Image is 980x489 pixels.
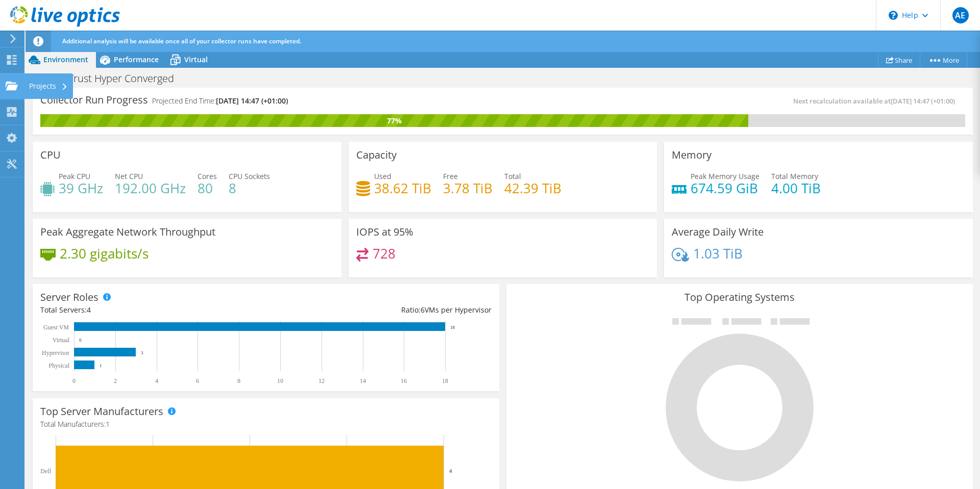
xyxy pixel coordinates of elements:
[60,248,149,259] h4: 2.30 gigabits/s
[266,304,492,316] div: Ratio: VMs per Hypervisor
[878,52,920,68] a: Share
[793,96,960,106] span: Next recalculation available at
[100,363,102,368] text: 1
[889,11,898,20] svg: \n
[277,377,283,384] text: 10
[196,377,199,384] text: 6
[771,171,818,181] span: Total Memory
[229,183,270,194] h4: 8
[87,305,91,315] span: 4
[62,37,301,45] span: Additional analysis will be available once all of your collector runs have completed.
[40,292,99,303] h3: Server Roles
[318,377,325,384] text: 12
[115,183,186,194] h4: 192.00 GHz
[40,149,61,161] h3: CPU
[514,292,965,303] h3: Top Operating Systems
[373,248,396,259] h4: 728
[72,377,76,384] text: 0
[48,362,69,369] text: Physical
[114,55,159,64] span: Performance
[504,171,521,181] span: Total
[40,115,748,126] div: 77%
[53,337,70,344] text: Virtual
[443,171,458,181] span: Free
[43,324,69,331] text: Guest VM
[237,377,240,384] text: 8
[155,377,158,384] text: 4
[771,183,821,194] h4: 4.00 TiB
[59,171,90,181] span: Peak CPU
[421,305,425,315] span: 6
[40,419,492,430] h4: Total Manufacturers:
[693,248,743,259] h4: 1.03 TiB
[40,304,266,316] div: Total Servers:
[672,226,764,238] h3: Average Daily Write
[374,171,391,181] span: Used
[40,468,51,475] text: Dell
[401,377,407,384] text: 16
[115,171,143,181] span: Net CPU
[33,73,190,84] h1: Sigma Trust Hyper Converged
[920,52,967,68] a: More
[40,406,163,417] h3: Top Server Manufacturers
[229,171,270,181] span: CPU Sockets
[504,183,561,194] h4: 42.39 TiB
[672,149,712,161] h3: Memory
[216,96,288,106] span: [DATE] 14:47 (+01:00)
[152,95,288,107] h4: Projected End Time:
[360,377,366,384] text: 14
[24,73,73,99] div: Projects
[42,349,69,356] text: Hypervisor
[79,338,82,343] text: 0
[691,171,759,181] span: Peak Memory Usage
[691,183,759,194] h4: 674.59 GiB
[952,7,969,23] span: AE
[443,183,493,194] h4: 3.78 TiB
[114,377,117,384] text: 2
[356,226,413,238] h3: IOPS at 95%
[106,419,110,429] span: 1
[43,55,88,64] span: Environment
[356,149,397,161] h3: Capacity
[450,325,455,330] text: 18
[59,183,103,194] h4: 39 GHz
[40,226,215,238] h3: Peak Aggregate Network Throughput
[198,171,217,181] span: Cores
[198,183,217,194] h4: 80
[442,377,448,384] text: 18
[891,96,955,106] span: [DATE] 14:47 (+01:00)
[449,468,452,474] text: 4
[184,55,208,64] span: Virtual
[141,350,143,355] text: 3
[374,183,431,194] h4: 38.62 TiB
